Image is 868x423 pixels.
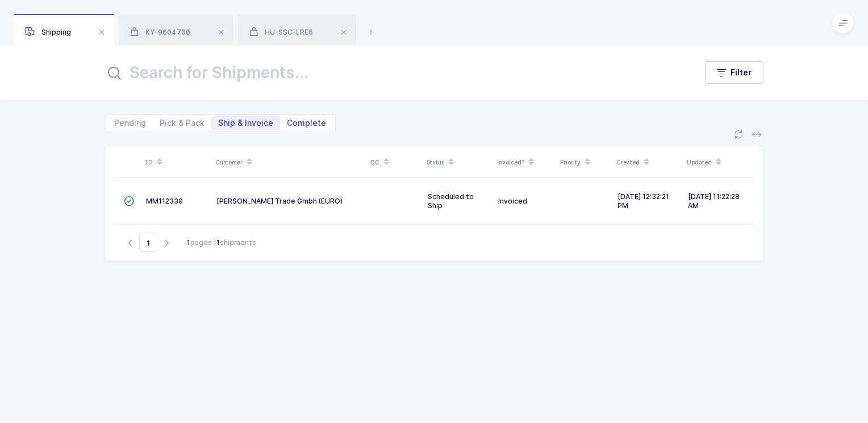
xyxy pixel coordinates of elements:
span: Pick & Pack [160,119,205,127]
span: Filter [731,67,752,78]
span: Complete [287,119,326,127]
span: Ship & Invoice [218,119,273,127]
div: ID [145,153,208,172]
span: [DATE] 11:22:28 AM [688,192,740,210]
div: Customer [215,153,364,172]
span: MM112330 [146,197,183,205]
div: DC [370,153,420,172]
div: Priority [560,153,610,172]
span:  [124,197,134,205]
div: Created [616,153,680,172]
span: HU-SSC-LRE6 [249,28,313,36]
div: Updated [687,153,750,172]
span: Shipping [25,28,71,36]
b: 1 [187,238,190,247]
div: Status [427,153,490,172]
span: Scheduled to Ship [428,192,474,210]
b: 1 [216,238,220,247]
div: Invoiced? [497,153,553,172]
input: Search for Shipments... [105,59,682,86]
span: [PERSON_NAME] Trade Gmbh (EURO) [216,197,343,205]
span: KY-9604700 [130,28,190,36]
div: Invoiced [498,197,552,206]
span: Go to [139,234,157,252]
div: pages | shipments [187,238,256,248]
span: Pending [114,119,146,127]
button: Filter [705,61,763,84]
span: [DATE] 12:32:21 PM [617,192,669,210]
